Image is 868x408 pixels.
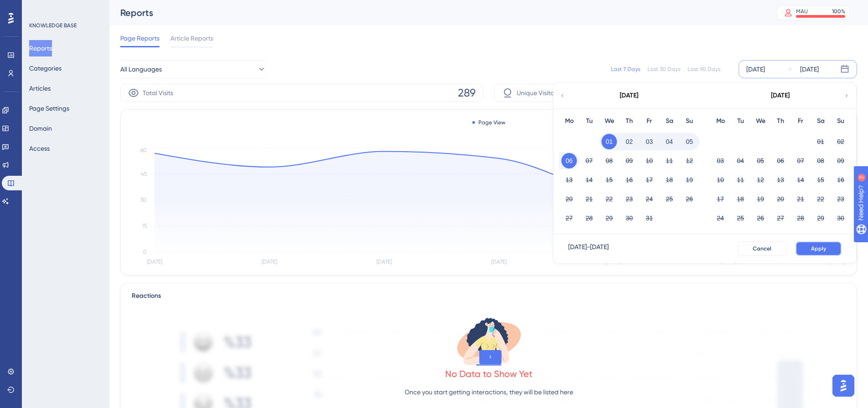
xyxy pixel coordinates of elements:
[132,291,846,301] div: Reactions
[140,147,147,153] tspan: 60
[647,66,680,73] div: Last 30 Days
[619,116,639,127] div: Th
[642,191,657,207] button: 24
[813,191,828,207] button: 22
[601,191,617,207] button: 22
[730,116,750,127] div: Tu
[793,172,808,188] button: 14
[733,191,748,207] button: 18
[120,64,162,75] span: All Languages
[579,116,599,127] div: Tu
[581,153,597,168] button: 07
[833,191,848,207] button: 23
[682,191,697,207] button: 26
[29,140,50,157] button: Access
[601,134,617,149] button: 01
[581,172,597,188] button: 14
[793,191,808,207] button: 21
[662,134,677,149] button: 04
[140,197,147,203] tspan: 30
[679,116,699,127] div: Su
[405,387,573,398] p: Once you start getting interactions, they will be listed here
[753,245,771,252] span: Cancel
[458,86,476,100] span: 289
[733,210,748,226] button: 25
[662,172,677,188] button: 18
[771,90,790,101] div: [DATE]
[141,171,147,177] tspan: 45
[642,153,657,168] button: 10
[753,153,768,168] button: 05
[620,90,638,101] div: [DATE]
[29,100,69,117] button: Page Settings
[642,172,657,188] button: 17
[170,33,213,44] span: Article Reports
[472,119,505,126] div: Page View
[621,153,637,168] button: 09
[491,259,507,265] tspan: [DATE]
[773,172,788,188] button: 13
[621,191,637,207] button: 23
[561,172,577,188] button: 13
[659,116,679,127] div: Sa
[793,210,808,226] button: 28
[682,153,697,168] button: 12
[713,153,728,168] button: 03
[813,210,828,226] button: 29
[21,2,57,13] span: Need Help?
[811,245,826,252] span: Apply
[773,210,788,226] button: 27
[773,153,788,168] button: 06
[813,153,828,168] button: 08
[568,241,609,256] div: [DATE] - [DATE]
[833,153,848,168] button: 09
[773,191,788,207] button: 20
[621,134,637,149] button: 02
[147,259,162,265] tspan: [DATE]
[800,64,819,75] div: [DATE]
[445,367,533,380] div: No Data to Show Yet
[796,8,808,15] div: MAU
[63,5,66,12] div: 2
[662,153,677,168] button: 11
[601,153,617,168] button: 08
[833,172,848,188] button: 16
[713,172,728,188] button: 10
[517,87,559,98] span: Unique Visitors
[833,210,848,226] button: 30
[832,8,845,15] div: 100 %
[753,172,768,188] button: 12
[561,153,577,168] button: 06
[639,116,659,127] div: Fr
[29,60,62,76] button: Categories
[262,259,277,265] tspan: [DATE]
[733,153,748,168] button: 04
[829,259,844,265] tspan: [DATE]
[143,87,173,98] span: Total Visits
[746,64,765,75] div: [DATE]
[143,249,147,255] tspan: 0
[753,210,768,226] button: 26
[793,153,808,168] button: 07
[581,191,597,207] button: 21
[29,40,52,56] button: Reports
[831,116,851,127] div: Su
[29,22,77,29] div: KNOWLEDGE BASE
[29,80,51,97] button: Articles
[120,33,159,44] span: Page Reports
[738,241,786,256] button: Cancel
[713,191,728,207] button: 17
[753,191,768,207] button: 19
[559,116,579,127] div: Mo
[770,116,791,127] div: Th
[581,210,597,226] button: 28
[561,210,577,226] button: 27
[621,210,637,226] button: 30
[833,134,848,149] button: 02
[599,116,619,127] div: We
[813,134,828,149] button: 01
[606,259,621,265] tspan: [DATE]
[662,191,677,207] button: 25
